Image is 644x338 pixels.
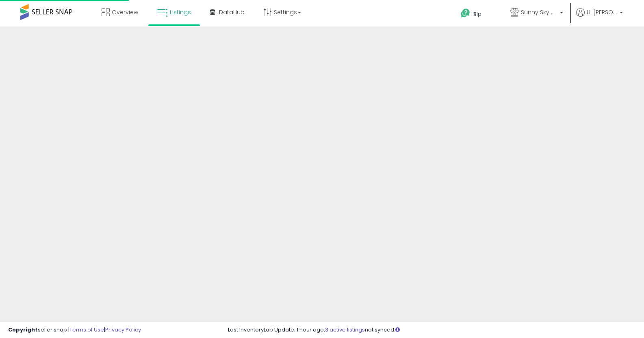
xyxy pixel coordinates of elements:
[105,326,141,334] a: Privacy Policy
[325,326,365,334] a: 3 active listings
[521,8,557,16] span: Sunny Sky Ventures
[112,8,138,16] span: Overview
[395,327,400,332] i: Click here to read more about un-synced listings.
[8,326,38,334] strong: Copyright
[170,8,191,16] span: Listings
[471,11,481,17] span: Help
[576,8,623,26] a: Hi [PERSON_NAME]
[8,326,141,334] div: seller snap | |
[454,2,497,26] a: Help
[587,8,617,16] span: Hi [PERSON_NAME]
[219,8,245,16] span: DataHub
[460,8,471,18] i: Get Help
[228,326,636,334] div: Last InventoryLab Update: 1 hour ago, not synced.
[69,326,104,334] a: Terms of Use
